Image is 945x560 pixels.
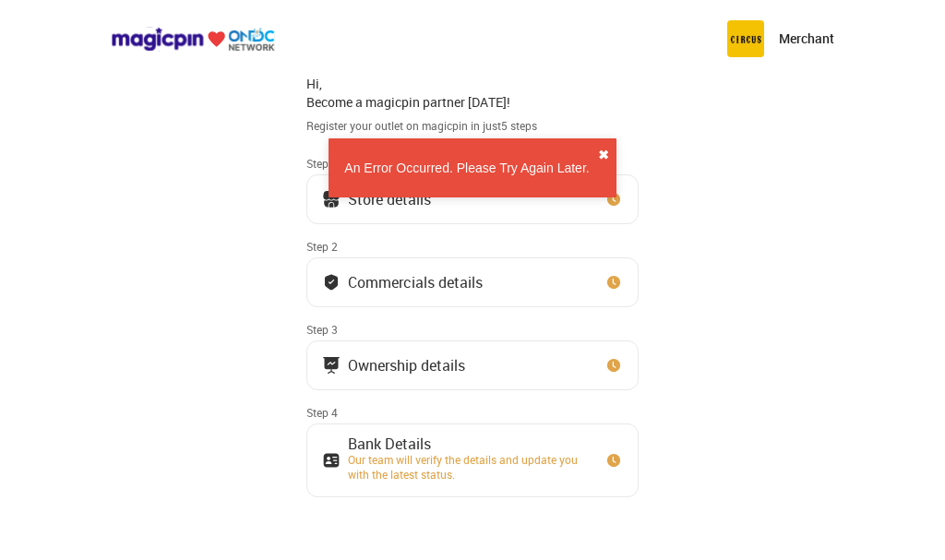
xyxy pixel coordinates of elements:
img: ownership_icon.37569ceb.svg [322,451,341,470]
div: Step 2 [306,239,639,254]
div: Register your outlet on magicpin in just 5 steps [306,118,639,134]
div: Step 3 [306,322,639,337]
img: commercials_icon.983f7837.svg [322,356,341,375]
p: Merchant [779,30,834,48]
div: Hi, Become a magicpin partner [DATE]! [306,75,639,111]
button: Ownership details [306,340,639,390]
div: Our team will verify the details and update you with the latest status. [348,452,588,482]
div: Commercials details [348,278,483,287]
img: ondc-logo-new-small.8a59708e.svg [111,27,275,52]
img: circus.b677b59b.png [727,20,764,57]
button: close [598,146,609,164]
button: Commercials details [306,257,639,307]
img: storeIcon.9b1f7264.svg [322,190,341,209]
img: clock_icon_new.67dbf243.svg [604,273,623,292]
div: Ownership details [348,361,465,370]
button: Bank DetailsOur team will verify the details and update you with the latest status. [306,423,639,497]
button: Store details [306,174,639,224]
div: Step 1 [306,156,639,171]
div: An Error Occurred. Please Try Again Later. [336,159,598,177]
div: Step 4 [306,405,639,420]
img: clock_icon_new.67dbf243.svg [604,356,623,375]
div: Bank Details [348,439,588,448]
img: bank_details_tick.fdc3558c.svg [322,273,341,292]
img: clock_icon_new.67dbf243.svg [604,451,623,470]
